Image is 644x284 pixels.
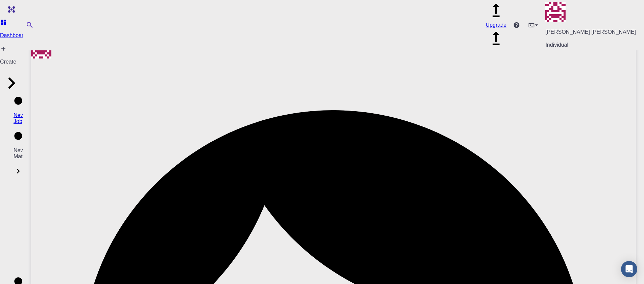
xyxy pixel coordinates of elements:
[486,16,506,28] a: Upgrade
[545,2,566,22] img: Sanjay Kumar Mahla
[14,147,23,160] p: New Material
[621,261,637,277] div: Open Intercom Messenger
[545,42,568,48] span: Individual
[14,5,38,11] span: Support
[14,131,23,177] div: New Material
[5,6,15,13] img: logo
[14,112,23,124] p: New Job
[545,29,636,35] p: [PERSON_NAME] [PERSON_NAME]
[14,96,23,124] a: New Job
